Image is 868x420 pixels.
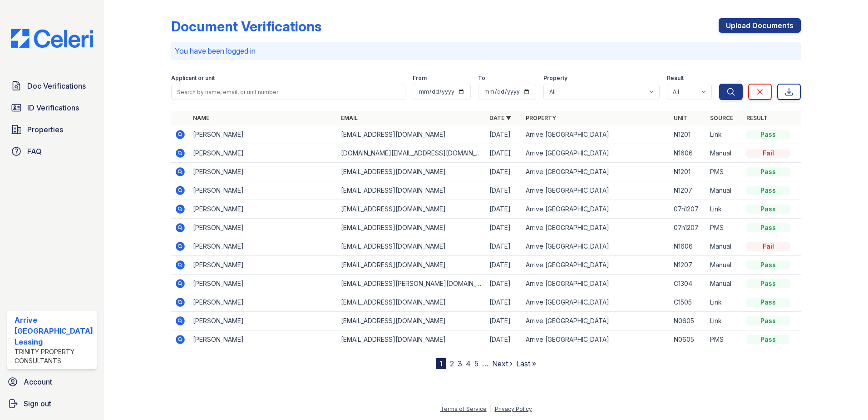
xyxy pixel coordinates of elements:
td: Manual [706,256,743,275]
td: [PERSON_NAME] [189,219,338,237]
td: N1207 [670,256,706,275]
a: Terms of Service [440,405,487,412]
span: ID Verifications [27,102,79,113]
a: Privacy Policy [495,405,532,412]
div: Pass [746,260,790,270]
div: Document Verifications [171,18,321,35]
td: Arrive [GEOGRAPHIC_DATA] [522,275,671,293]
a: Sign out [4,395,100,413]
td: Arrive [GEOGRAPHIC_DATA] [522,219,671,237]
p: You have been logged in [175,45,798,56]
td: [DATE] [486,219,522,237]
td: Arrive [GEOGRAPHIC_DATA] [522,237,671,256]
label: Result [667,75,684,82]
td: [PERSON_NAME] [189,125,338,144]
div: Pass [746,298,790,307]
span: FAQ [27,146,42,157]
td: [PERSON_NAME] [189,312,338,330]
div: Pass [746,130,790,139]
div: Pass [746,167,790,176]
td: [PERSON_NAME] [189,144,338,163]
td: Manual [706,275,743,293]
a: Last » [516,359,536,368]
td: [PERSON_NAME] [189,163,338,181]
td: [EMAIL_ADDRESS][DOMAIN_NAME] [337,163,486,181]
td: N0605 [670,312,706,330]
div: Pass [746,223,790,232]
div: Pass [746,335,790,344]
td: Link [706,200,743,219]
td: [EMAIL_ADDRESS][DOMAIN_NAME] [337,256,486,275]
td: Arrive [GEOGRAPHIC_DATA] [522,293,671,312]
td: [DATE] [486,275,522,293]
td: [DATE] [486,181,522,200]
td: Arrive [GEOGRAPHIC_DATA] [522,312,671,330]
div: | [490,405,492,412]
div: 1 [436,358,446,369]
td: C1304 [670,275,706,293]
td: [PERSON_NAME] [189,181,338,200]
label: Property [543,75,567,82]
a: Result [746,115,768,121]
a: Doc Verifications [7,77,97,95]
td: Manual [706,144,743,163]
td: Arrive [GEOGRAPHIC_DATA] [522,330,671,349]
span: Properties [27,124,63,135]
td: Arrive [GEOGRAPHIC_DATA] [522,163,671,181]
td: [EMAIL_ADDRESS][PERSON_NAME][DOMAIN_NAME] [337,275,486,293]
a: Date ▼ [489,115,511,121]
td: [DATE] [486,237,522,256]
label: Applicant or unit [171,75,215,82]
div: Trinity Property Consultants [15,347,93,365]
a: Properties [7,120,97,139]
div: Fail [746,149,790,158]
a: FAQ [7,142,97,160]
td: [DATE] [486,256,522,275]
td: [DATE] [486,125,522,144]
img: CE_Logo_Blue-a8612792a0a2168367f1c8372b55b34899dd931a85d93a1a3d3e32e68fde9ad4.png [4,29,100,48]
td: N1201 [670,125,706,144]
a: Source [710,115,733,121]
a: Property [526,115,556,121]
td: Arrive [GEOGRAPHIC_DATA] [522,125,671,144]
td: N1201 [670,163,706,181]
a: 2 [450,359,454,368]
td: [DATE] [486,293,522,312]
td: [PERSON_NAME] [189,275,338,293]
a: 4 [466,359,471,368]
td: N1606 [670,144,706,163]
td: [DATE] [486,163,522,181]
td: [DATE] [486,330,522,349]
a: Account [4,373,100,391]
td: [PERSON_NAME] [189,256,338,275]
td: Manual [706,181,743,200]
td: N1207 [670,181,706,200]
a: 5 [474,359,478,368]
td: Link [706,293,743,312]
span: Sign out [24,398,51,409]
td: Arrive [GEOGRAPHIC_DATA] [522,200,671,219]
div: Pass [746,186,790,195]
td: [PERSON_NAME] [189,200,338,219]
td: N0605 [670,330,706,349]
td: [EMAIL_ADDRESS][DOMAIN_NAME] [337,293,486,312]
span: Doc Verifications [27,80,86,91]
td: Manual [706,237,743,256]
td: Arrive [GEOGRAPHIC_DATA] [522,181,671,200]
td: [DATE] [486,144,522,163]
div: Arrive [GEOGRAPHIC_DATA] Leasing [15,315,93,347]
div: Fail [746,242,790,251]
a: Name [193,115,209,121]
td: [EMAIL_ADDRESS][DOMAIN_NAME] [337,330,486,349]
td: 07n1207 [670,219,706,237]
td: [EMAIL_ADDRESS][DOMAIN_NAME] [337,125,486,144]
a: Upload Documents [719,18,801,33]
td: Arrive [GEOGRAPHIC_DATA] [522,144,671,163]
td: [PERSON_NAME] [189,293,338,312]
div: Pass [746,205,790,214]
a: ID Verifications [7,99,97,117]
td: PMS [706,219,743,237]
input: Search by name, email, or unit number [171,84,406,100]
td: [PERSON_NAME] [189,237,338,256]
